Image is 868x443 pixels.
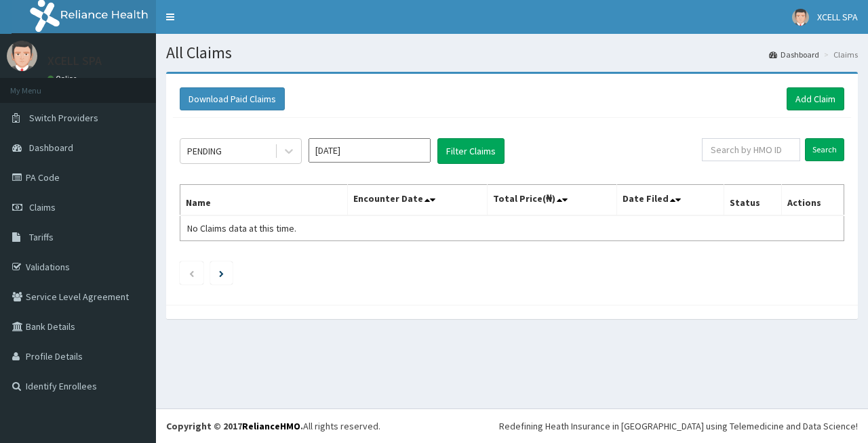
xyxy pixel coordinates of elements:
[821,49,858,60] li: Claims
[347,185,487,216] th: Encounter Date
[219,267,224,279] a: Next page
[437,138,505,164] button: Filter Claims
[702,138,800,161] input: Search by HMO ID
[724,185,781,216] th: Status
[29,231,54,243] span: Tariffs
[309,138,431,163] input: Select Month and Year
[29,112,98,124] span: Switch Providers
[166,420,303,432] strong: Copyright © 2017 .
[781,185,844,216] th: Actions
[180,87,285,110] button: Download Paid Claims
[47,55,102,67] p: XCELL SPA
[792,9,809,26] img: User Image
[769,49,819,60] a: Dashboard
[166,44,858,62] h1: All Claims
[242,420,300,432] a: RelianceHMO
[187,144,222,158] div: PENDING
[47,74,80,83] a: Online
[187,222,296,234] span: No Claims data at this time.
[29,142,73,154] span: Dashboard
[180,185,348,216] th: Name
[156,408,868,443] footer: All rights reserved.
[499,419,858,433] div: Redefining Heath Insurance in [GEOGRAPHIC_DATA] using Telemedicine and Data Science!
[29,201,56,213] span: Claims
[787,87,844,110] a: Add Claim
[189,267,195,279] a: Previous page
[817,11,858,23] span: XCELL SPA
[7,41,37,71] img: User Image
[616,185,724,216] th: Date Filed
[487,185,616,216] th: Total Price(₦)
[805,138,844,161] input: Search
